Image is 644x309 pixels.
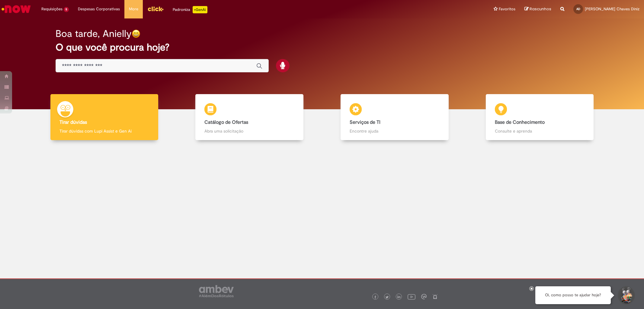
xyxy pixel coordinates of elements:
b: Tirar dúvidas [59,119,87,125]
p: Tirar dúvidas com Lupi Assist e Gen Ai [59,128,149,134]
img: happy-face.png [132,29,140,38]
img: logo_footer_twitter.png [386,296,389,299]
a: Serviços de TI Encontre ajuda [322,94,467,140]
span: Favoritos [499,6,515,12]
a: Rascunhos [524,6,551,12]
img: logo_footer_youtube.png [408,293,415,301]
b: Catálogo de Ofertas [204,119,248,125]
img: logo_footer_workplace.png [421,294,427,299]
img: logo_footer_naosei.png [432,294,438,299]
span: Despesas Corporativas [78,6,120,12]
p: Consulte e aprenda [495,128,585,134]
span: Rascunhos [530,6,551,12]
button: Iniciar Conversa de Suporte [617,286,635,304]
div: Padroniza [173,6,207,13]
span: More [129,6,138,12]
span: Requisições [41,6,62,12]
span: 5 [64,7,69,12]
img: ServiceNow [1,3,32,15]
a: Tirar dúvidas Tirar dúvidas com Lupi Assist e Gen Ai [32,94,177,140]
h2: O que você procura hoje? [56,42,588,53]
a: Catálogo de Ofertas Abra uma solicitação [177,94,322,140]
img: logo_footer_ambev_rotulo_gray.png [199,285,234,297]
a: Base de Conhecimento Consulte e aprenda [467,94,612,140]
b: Base de Conhecimento [495,119,545,125]
img: logo_footer_linkedin.png [397,295,400,299]
p: Encontre ajuda [350,128,439,134]
span: AD [576,7,580,11]
span: [PERSON_NAME] Chaves Diniz [585,6,639,12]
div: Oi, como posso te ajudar hoje? [535,286,611,304]
h2: Boa tarde, Anielly [56,28,132,39]
p: Abra uma solicitação [204,128,294,134]
img: click_logo_yellow_360x200.png [147,4,164,13]
b: Serviços de TI [350,119,380,125]
p: +GenAi [193,6,207,13]
img: logo_footer_facebook.png [374,296,377,299]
